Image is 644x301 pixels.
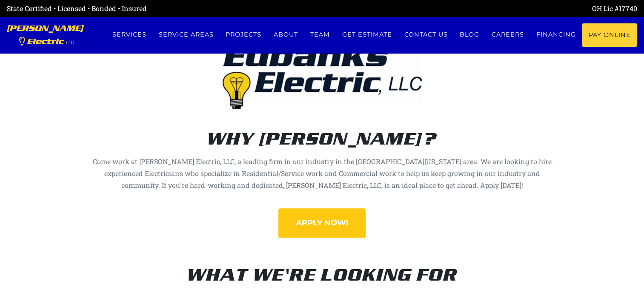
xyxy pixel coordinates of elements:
a: Team [304,23,336,46]
div: OH Lic #17740 [322,3,638,14]
a: Get estimate [336,23,398,46]
a: Services [106,23,152,46]
p: Come work at [PERSON_NAME] Electric, LLC, a leading firm in our industry in the [GEOGRAPHIC_DATA]... [86,156,558,191]
a: Service Areas [152,23,220,46]
a: Careers [486,23,530,46]
a: About [268,23,304,46]
img: Eubanks logo [223,28,422,129]
a: Apply Now! [278,208,366,238]
a: Projects [220,23,268,46]
span: , LLC [64,40,74,45]
a: Blog [454,23,486,46]
h2: Why [PERSON_NAME]? [86,129,558,149]
a: Contact us [398,23,454,46]
a: Pay Online [582,23,637,47]
a: [PERSON_NAME] Electric, LLC [7,17,84,53]
h2: What we're looking for [86,265,558,285]
a: Financing [530,23,582,46]
div: State Certified • Licensed • Bonded • Insured [7,3,322,14]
